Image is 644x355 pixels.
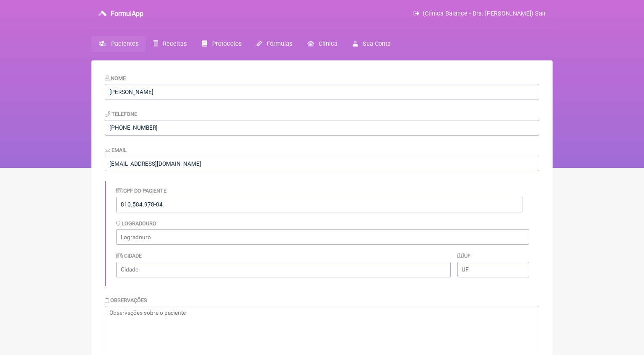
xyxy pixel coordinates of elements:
a: Protocolos [194,36,249,52]
span: Receitas [163,40,187,47]
span: Pacientes [111,40,138,47]
input: Nome do Paciente [105,84,539,99]
label: Nome [105,75,126,81]
span: Fórmulas [267,40,292,47]
a: Sua Conta [345,36,398,52]
label: Cidade [116,253,142,259]
a: (Clínica Balance - Dra. [PERSON_NAME]) Sair [413,10,546,17]
label: CPF do Paciente [116,188,166,194]
span: (Clínica Balance - Dra. [PERSON_NAME]) Sair [423,10,546,17]
input: Logradouro [116,229,529,245]
input: 21 9124 2137 [105,120,539,136]
label: Telefone [105,111,137,117]
span: Clínica [319,40,338,47]
label: Email [105,147,127,153]
input: paciente@email.com [105,156,539,171]
label: Observações [105,297,147,303]
a: Fórmulas [249,36,300,52]
input: Cidade [116,262,451,277]
span: Protocolos [212,40,241,47]
input: Identificação do Paciente [116,197,522,212]
h3: FormulApp [111,10,143,18]
label: Logradouro [116,220,156,227]
label: UF [457,253,471,259]
input: UF [457,262,529,277]
a: Receitas [146,36,194,52]
a: Clínica [300,36,345,52]
span: Sua Conta [363,40,391,47]
a: Pacientes [91,36,146,52]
